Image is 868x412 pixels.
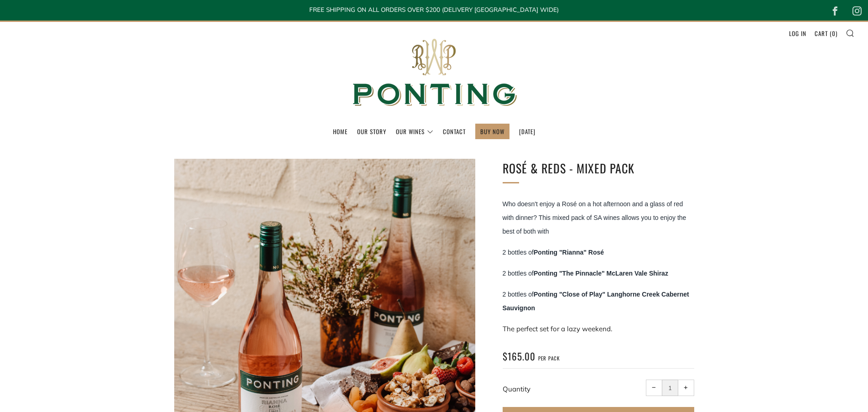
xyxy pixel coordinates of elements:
[396,124,433,139] a: Our Wines
[503,270,668,277] span: 2 bottles of
[534,249,604,256] strong: Ponting "Rianna" Rosé
[357,124,386,139] a: Our Story
[519,124,535,139] a: [DATE]
[652,386,656,390] span: −
[503,200,686,235] span: Who doesn't enjoy a Rosé on a hot afternoon and a glass of red with dinner? This mixed pack of SA...
[815,26,837,41] a: Cart (0)
[503,249,604,256] span: 2 bottles of
[443,124,466,139] a: Contact
[503,322,694,336] p: The perfect set for a lazy weekend.
[789,26,806,41] a: Log in
[503,349,535,363] span: $165.00
[343,22,525,124] img: Ponting Wines
[480,124,504,139] a: BUY NOW
[503,291,689,312] strong: Ponting "Close of Play" Langhorne Creek Cabernet Sauvignon
[333,124,348,139] a: Home
[503,159,694,178] h1: Rosé & Reds - Mixed Pack
[534,270,668,277] strong: Ponting "The Pinnacle" McLaren Vale Shiraz
[832,29,836,38] span: 0
[662,380,678,396] input: quantity
[684,386,688,390] span: +
[503,291,689,312] span: 2 bottles of
[538,355,560,362] span: per pack
[503,385,530,393] label: Quantity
